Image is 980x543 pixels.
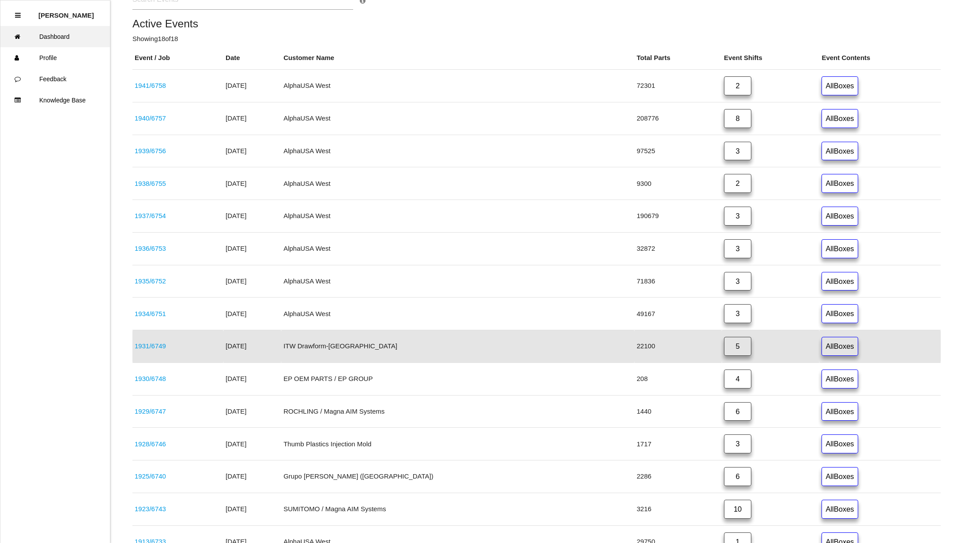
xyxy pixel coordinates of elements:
td: 71836 [634,265,722,298]
td: AlphaUSA West [281,298,634,330]
td: [DATE] [223,200,281,233]
td: 208776 [634,102,722,135]
td: AlphaUSA West [281,167,634,200]
a: 3 [724,207,751,226]
a: Profile [0,47,110,68]
td: [DATE] [223,232,281,265]
a: 1938/6755 [135,180,166,187]
td: Thumb Plastics Injection Mold [281,428,634,460]
td: 49167 [634,298,722,330]
a: AllBoxes [822,304,858,323]
a: AllBoxes [822,467,858,486]
a: 1929/6747 [135,407,166,415]
a: 1937/6754 [135,212,166,219]
td: Grupo [PERSON_NAME] ([GEOGRAPHIC_DATA]) [281,460,634,493]
div: Close [15,5,21,26]
td: 208 [634,362,722,395]
a: AllBoxes [822,434,858,453]
td: 1440 [634,395,722,428]
td: AlphaUSA West [281,102,634,135]
a: 3 [724,239,751,258]
td: AlphaUSA West [281,200,634,233]
a: AllBoxes [822,109,858,128]
a: 6 [724,467,751,486]
td: [DATE] [223,102,281,135]
a: 3 [724,272,751,291]
td: [DATE] [223,428,281,460]
a: Dashboard [0,26,110,47]
th: Customer Name [281,46,634,70]
p: Diana Harris [38,5,94,19]
td: AlphaUSA West [281,232,634,265]
td: EP OEM PARTS / EP GROUP [281,362,634,395]
th: Event Shifts [722,46,819,70]
td: AlphaUSA West [281,135,634,167]
td: 3216 [634,493,722,525]
a: 1925/6740 [135,472,166,480]
td: [DATE] [223,330,281,363]
td: [DATE] [223,395,281,428]
a: 10 [724,500,751,519]
td: 22100 [634,330,722,363]
h5: Active Events [132,18,941,30]
td: 190679 [634,200,722,233]
a: 5 [724,337,751,356]
td: [DATE] [223,167,281,200]
a: 8 [724,109,751,128]
a: AllBoxes [822,500,858,519]
a: 6 [724,402,751,421]
th: Event Contents [819,46,941,70]
a: 1935/6752 [135,277,166,285]
a: 2 [724,174,751,193]
td: 97525 [634,135,722,167]
td: [DATE] [223,493,281,525]
td: 32872 [634,232,722,265]
td: 2286 [634,460,722,493]
a: AllBoxes [822,174,858,193]
a: AllBoxes [822,142,858,161]
a: AllBoxes [822,402,858,421]
td: 72301 [634,70,722,102]
td: 1717 [634,428,722,460]
td: 9300 [634,167,722,200]
td: [DATE] [223,460,281,493]
td: [DATE] [223,135,281,167]
p: Showing 18 of 18 [132,34,941,44]
td: AlphaUSA West [281,265,634,298]
a: 1940/6757 [135,114,166,122]
td: ITW Drawform-[GEOGRAPHIC_DATA] [281,330,634,363]
a: 3 [724,304,751,323]
a: 1928/6746 [135,440,166,448]
td: [DATE] [223,265,281,298]
td: SUMITOMO / Magna AIM Systems [281,493,634,525]
a: 1923/6743 [135,505,166,513]
td: [DATE] [223,362,281,395]
a: AllBoxes [822,207,858,226]
a: 1930/6748 [135,375,166,382]
a: 1941/6758 [135,82,166,89]
th: Event / Job [132,46,223,70]
th: Total Parts [634,46,722,70]
a: AllBoxes [822,370,858,388]
td: [DATE] [223,70,281,102]
a: Knowledge Base [0,90,110,111]
a: 3 [724,142,751,161]
td: [DATE] [223,298,281,330]
a: 2 [724,76,751,95]
a: 4 [724,370,751,388]
a: AllBoxes [822,272,858,291]
a: 1936/6753 [135,245,166,252]
th: Date [223,46,281,70]
a: AllBoxes [822,337,858,356]
a: AllBoxes [822,239,858,258]
td: AlphaUSA West [281,70,634,102]
a: 1934/6751 [135,310,166,317]
a: 1931/6749 [135,342,166,350]
a: Feedback [0,68,110,90]
a: 3 [724,434,751,453]
a: AllBoxes [822,76,858,95]
td: ROCHLING / Magna AIM Systems [281,395,634,428]
a: 1939/6756 [135,147,166,155]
